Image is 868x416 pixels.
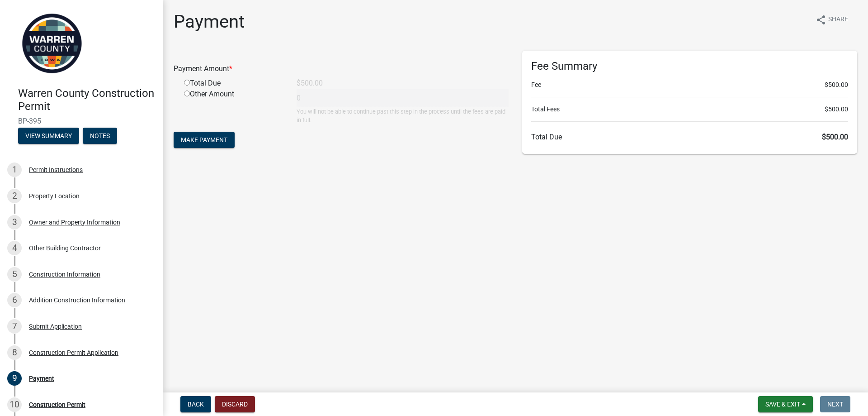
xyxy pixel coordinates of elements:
div: Permit Instructions [29,167,83,173]
span: Next [827,401,843,408]
div: Property Location [29,193,80,199]
wm-modal-confirm: Notes [83,133,117,140]
wm-modal-confirm: Summary [18,133,79,140]
div: 5 [7,267,22,282]
div: 3 [7,215,22,230]
h4: Warren County Construction Permit [18,87,156,113]
div: Other Amount [177,89,290,124]
span: BP-395 [18,117,145,125]
div: 4 [7,241,22,255]
div: 10 [7,397,22,412]
span: Back [188,401,204,408]
div: Other Building Contractor [29,245,101,251]
div: 8 [7,345,22,360]
i: share [816,14,826,25]
div: Payment Amount [167,63,515,74]
button: shareShare [808,11,855,29]
li: Total Fees [531,105,848,114]
span: $500.00 [822,133,848,141]
div: Payment [29,375,54,382]
div: Construction Permit Application [29,349,118,356]
div: Submit Application [29,323,82,330]
div: 1 [7,163,22,177]
span: Share [828,14,848,25]
span: Make Payment [181,136,227,143]
div: Owner and Property Information [29,219,120,225]
div: 9 [7,371,22,386]
button: Notes [83,128,117,144]
button: View Summary [18,128,79,144]
li: Fee [531,80,848,90]
h6: Fee Summary [531,60,848,73]
span: $500.00 [825,80,848,90]
button: Make Payment [174,132,235,148]
div: Construction Permit [29,402,85,408]
h1: Payment [174,11,245,33]
img: Warren County, Iowa [18,10,86,77]
button: Save & Exit [758,396,813,412]
div: 6 [7,293,22,307]
h6: Total Due [531,133,848,141]
button: Discard [215,396,255,412]
div: 2 [7,189,22,203]
button: Next [820,396,850,412]
div: Addition Construction Information [29,297,125,303]
span: Save & Exit [765,401,800,408]
button: Back [180,396,211,412]
div: Construction Information [29,271,100,277]
div: Total Due [177,78,290,89]
div: 7 [7,319,22,334]
span: $500.00 [825,105,848,114]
